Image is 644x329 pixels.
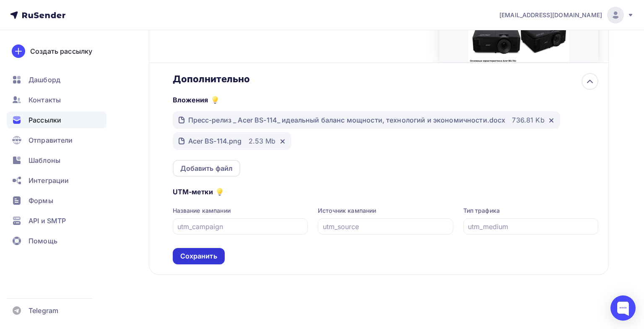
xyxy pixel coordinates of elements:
span: Интеграции [29,175,69,185]
h5: UTM-метки [173,187,213,197]
div: Название кампании [173,206,308,215]
div: Acer BS-114.png [188,136,242,146]
h5: Вложения [173,95,208,105]
div: Источник кампании [318,206,453,215]
div: Добавить файл [180,163,233,173]
span: Дашборд [29,75,60,85]
div: Тип трафика [463,206,599,215]
a: Формы [7,192,106,209]
span: Контакты [29,95,61,105]
input: utm_medium [468,222,594,232]
span: Отправители [29,135,73,145]
div: Сохранить [180,251,217,261]
a: Контакты [7,91,106,108]
a: Шаблоны [7,152,106,169]
input: utm_source [323,222,449,232]
div: Создать рассылку [30,46,92,56]
a: Отправители [7,132,106,149]
span: Формы [29,196,53,206]
a: Дашборд [7,71,106,88]
span: Шаблоны [29,155,60,165]
div: 736.81 Kb [512,115,544,125]
a: Рассылки [7,112,106,128]
div: Пресс-релиз _ Acer BS-114_ идеальный баланс мощности, технологий и экономичности.docx [188,115,506,125]
div: 2.53 Mb [249,136,276,146]
a: [EMAIL_ADDRESS][DOMAIN_NAME] [499,7,634,23]
span: Рассылки [29,115,61,125]
span: [EMAIL_ADDRESS][DOMAIN_NAME] [499,11,602,19]
input: utm_campaign [177,222,303,232]
span: Telegram [29,305,58,316]
span: API и SMTP [29,216,66,226]
span: Помощь [29,236,57,246]
div: Дополнительно [173,73,598,85]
